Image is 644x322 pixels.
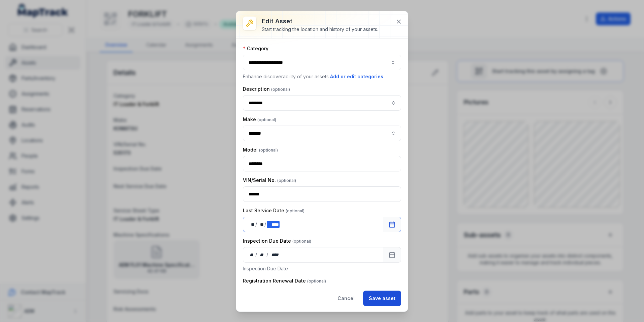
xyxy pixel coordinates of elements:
div: day, [249,251,255,258]
div: / [255,221,258,228]
label: Model [243,146,278,153]
label: Category [243,45,268,52]
button: Add or edit categories [330,73,384,80]
div: month, [258,251,267,258]
div: / [266,251,269,258]
input: asset-edit:cf[8261eee4-602e-4976-b39b-47b762924e3f]-label [243,126,401,141]
p: Enhance discoverability of your assets. [243,73,401,80]
button: Calendar [383,217,401,232]
div: / [264,221,267,228]
div: / [255,251,258,258]
div: day, [249,221,255,228]
label: Last Service Date [243,207,304,214]
div: Start tracking the location and history of your assets. [262,26,378,33]
input: asset-edit:description-label [243,95,401,111]
label: Description [243,86,290,92]
button: Calendar [383,247,401,263]
p: Inspection Due Date [243,265,401,272]
button: Save asset [363,291,401,306]
label: Registration Renewal Date [243,277,326,284]
div: month, [258,221,264,228]
button: Cancel [332,291,360,306]
div: year, [267,221,280,228]
label: Make [243,116,276,123]
label: Inspection Due Date [243,238,311,244]
div: year, [269,251,281,258]
label: VIN/Serial No. [243,177,296,184]
h3: Edit asset [262,17,378,26]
